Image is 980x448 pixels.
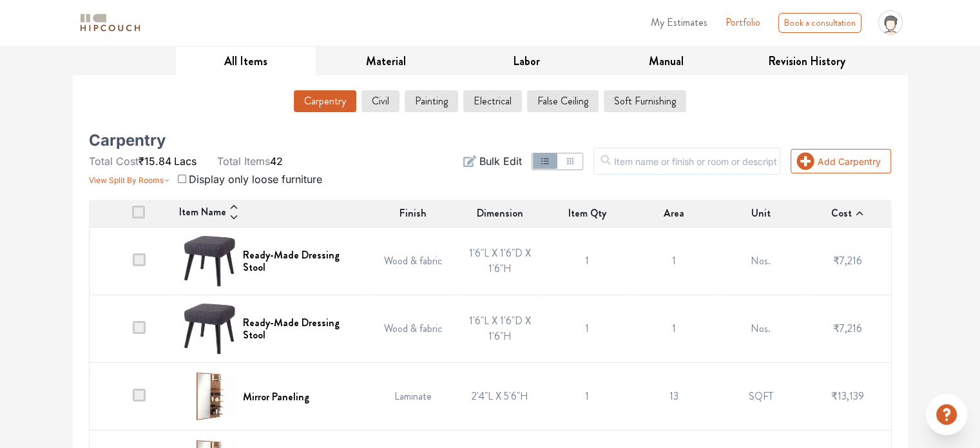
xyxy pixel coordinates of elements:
[370,295,457,363] td: Wood & fabric
[593,148,780,175] input: Item name or finish or room or description
[527,90,599,112] button: False Ceiling
[405,90,458,112] button: Painting
[717,363,804,431] td: SQFT
[316,47,456,76] button: Material
[544,363,631,431] td: 1
[596,47,736,76] button: Manual
[457,295,544,363] td: 1'6"L X 1'6"D X 1'6"H
[217,155,270,168] span: Total Items
[544,295,631,363] td: 1
[544,228,631,295] td: 1
[176,47,316,76] button: All Items
[399,206,427,221] span: Finish
[477,206,523,221] span: Dimension
[89,175,164,185] span: View Split By Rooms
[479,153,521,169] span: Bulk Edit
[179,204,226,222] span: Item Name
[139,155,171,168] span: ₹15.84
[89,155,139,168] span: Total Cost
[361,90,399,112] button: Civil
[604,90,686,112] button: Soft Furnishing
[833,253,862,268] span: ₹7,216
[243,249,362,273] h6: Ready-Made Dressing Stool
[736,47,877,76] button: Revision History
[651,15,707,30] span: My Estimates
[184,235,235,287] img: Ready-Made Dressing Stool
[630,363,717,431] td: 13
[89,135,166,146] h5: Carpentry
[174,155,197,168] span: Lacs
[184,371,235,422] img: Mirror Paneling
[568,206,606,221] span: Item Qty
[243,317,362,341] h6: Ready-Made Dressing Stool
[217,153,283,169] li: 42
[717,228,804,295] td: Nos.
[189,173,322,186] span: Display only loose furniture
[463,153,521,169] button: Bulk Edit
[831,206,852,221] span: Cost
[243,391,309,403] h6: Mirror Paneling
[370,228,457,295] td: Wood & fabric
[831,389,864,404] span: ₹13,139
[463,90,522,112] button: Electrical
[78,8,142,37] span: logo-horizontal.svg
[294,90,356,112] button: Carpentry
[78,12,142,34] img: logo-horizontal.svg
[751,206,771,221] span: Unit
[778,13,861,33] div: Book a consultation
[630,295,717,363] td: 1
[717,295,804,363] td: Nos.
[791,149,891,173] button: Add Carpentry
[457,363,544,431] td: 2'4"L X 5'6"H
[89,169,170,187] button: View Split By Rooms
[370,363,457,431] td: Laminate
[664,206,684,221] span: Area
[457,228,544,295] td: 1'6"L X 1'6"D X 1'6"H
[456,47,597,76] button: Labor
[833,321,862,336] span: ₹7,216
[184,303,235,355] img: Ready-Made Dressing Stool
[630,228,717,295] td: 1
[725,15,760,30] a: Portfolio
